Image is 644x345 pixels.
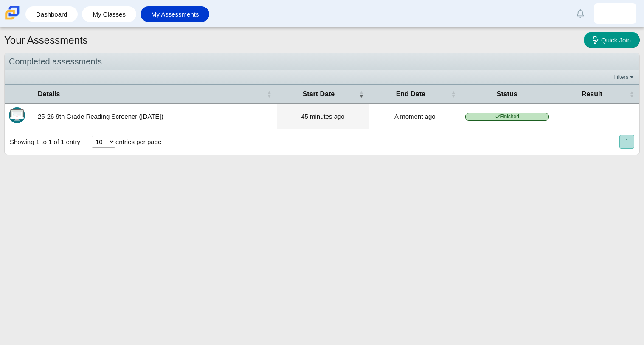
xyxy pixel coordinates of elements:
[619,135,634,149] nav: pagination
[394,113,436,120] time: Aug 21, 2025 at 12:40 PM
[3,4,21,22] img: Carmen School of Science & Technology
[86,6,132,22] a: My Classes
[465,113,549,121] span: Finished
[34,104,277,129] td: 25-26 9th Grade Reading Screener ([DATE])
[5,129,80,155] div: Showing 1 to 1 of 1 entry
[611,73,637,81] a: Filters
[451,85,456,103] span: End Date : Activate to sort
[497,90,517,97] span: Status
[5,53,639,70] div: Completed assessments
[267,85,272,103] span: Details : Activate to sort
[571,4,590,23] a: Alerts
[301,113,345,120] time: Aug 21, 2025 at 11:55 AM
[582,90,602,97] span: Result
[396,90,425,97] span: End Date
[608,7,622,20] img: michael.fermaintva.2jc7PQ
[9,107,25,123] img: Itembank
[115,138,161,145] label: entries per page
[629,85,634,103] span: Result : Activate to sort
[303,90,335,97] span: Start Date
[619,135,634,149] button: 1
[30,6,73,22] a: Dashboard
[38,90,60,97] span: Details
[594,3,636,24] a: michael.fermaintva.2jc7PQ
[3,16,21,23] a: Carmen School of Science & Technology
[601,36,631,44] span: Quick Join
[359,85,364,103] span: Start Date : Activate to remove sorting
[584,32,640,48] a: Quick Join
[4,33,88,47] h1: Your Assessments
[145,6,205,22] a: My Assessments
